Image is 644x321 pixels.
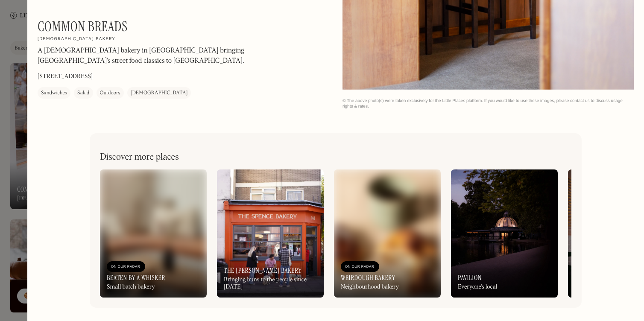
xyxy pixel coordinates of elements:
[451,169,558,298] a: PavilionEveryone's local
[107,283,155,291] div: Small batch bakery
[334,169,441,298] a: On Our RadarWeirdough BakeryNeighbourhood bakery
[111,263,141,271] div: On Our Radar
[77,89,89,98] div: Salad
[345,263,375,271] div: On Our Radar
[107,274,165,282] h3: Beaten by a Whisker
[458,274,482,282] h3: Pavilion
[224,266,302,274] h3: The [PERSON_NAME] Bakery
[341,283,399,291] div: Neighbourhood bakery
[41,89,67,98] div: Sandwiches
[217,169,324,298] a: The [PERSON_NAME] BakeryBringing buns to the people since [DATE]
[341,274,395,282] h3: Weirdough Bakery
[224,276,317,291] div: Bringing buns to the people since [DATE]
[342,98,634,109] div: © The above photo(s) were taken exclusively for the Little Places platform. If you would like to ...
[131,89,188,98] div: [DEMOGRAPHIC_DATA]
[100,169,207,298] a: On Our RadarBeaten by a WhiskerSmall batch bakery
[458,283,497,291] div: Everyone's local
[100,89,120,98] div: Outdoors
[38,18,128,35] h1: Common Breads
[38,46,268,67] p: A [DEMOGRAPHIC_DATA] bakery in [GEOGRAPHIC_DATA] bringing [GEOGRAPHIC_DATA]'s street food classic...
[100,152,179,163] h2: Discover more places
[38,37,115,43] h2: [DEMOGRAPHIC_DATA] bakery
[38,73,93,82] p: [STREET_ADDRESS]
